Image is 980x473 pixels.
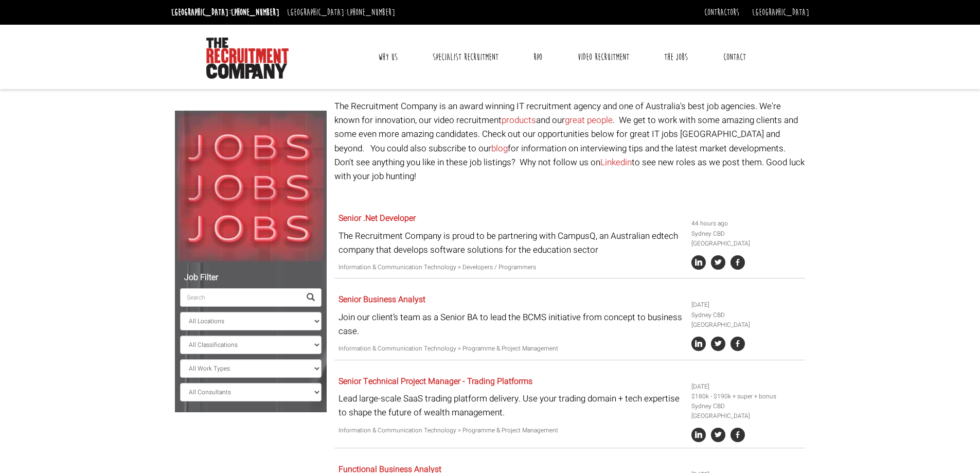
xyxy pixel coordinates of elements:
[570,44,637,70] a: Video Recruitment
[502,114,536,127] a: products
[338,426,684,435] p: Information & Communication Technology > Programme & Project Management
[347,7,395,18] a: [PHONE_NUMBER]
[206,38,289,79] img: The Recruitment Company
[716,44,754,70] a: Contact
[338,229,684,257] p: The Recruitment Company is proud to be partnering with CampusQ, an Australian edtech company that...
[691,300,801,310] li: [DATE]
[691,382,801,392] li: [DATE]
[338,310,684,338] p: Join our client’s team as a Senior BA to lead the BCMS initiative from concept to business case.
[370,44,405,70] a: Why Us
[338,293,425,306] a: Senior Business Analyst
[334,99,805,183] p: The Recruitment Company is an award winning IT recruitment agency and one of Australia's best job...
[691,401,801,421] li: Sydney CBD [GEOGRAPHIC_DATA]
[691,229,801,249] li: Sydney CBD [GEOGRAPHIC_DATA]
[656,44,696,70] a: The Jobs
[704,7,739,18] a: Contractors
[338,212,416,224] a: Senior .Net Developer
[169,4,282,21] li: [GEOGRAPHIC_DATA]:
[284,4,398,21] li: [GEOGRAPHIC_DATA]:
[752,7,809,18] a: [GEOGRAPHIC_DATA]
[491,142,508,155] a: blog
[565,114,613,127] a: great people
[691,219,801,229] li: 44 hours ago
[526,44,550,70] a: RPO
[600,156,632,169] a: Linkedin
[180,288,300,307] input: Search
[180,273,322,283] h5: Job Filter
[691,392,801,401] li: $180k - $190k + super + bonus
[338,344,684,354] p: Information & Communication Technology > Programme & Project Management
[691,310,801,330] li: Sydney CBD [GEOGRAPHIC_DATA]
[231,7,279,18] a: [PHONE_NUMBER]
[175,111,327,262] img: Jobs, Jobs, Jobs
[338,392,684,419] p: Lead large-scale SaaS trading platform delivery. Use your trading domain + tech expertise to shap...
[338,262,684,272] p: Information & Communication Technology > Developers / Programmers
[425,44,506,70] a: Specialist Recruitment
[338,375,532,388] a: Senior Technical Project Manager - Trading Platforms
